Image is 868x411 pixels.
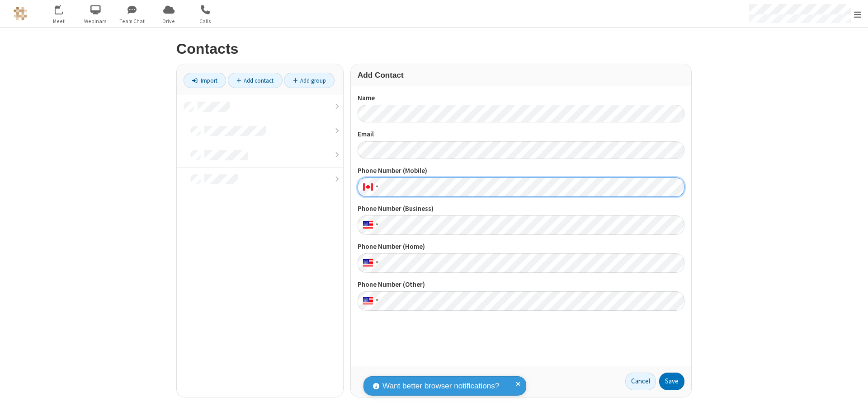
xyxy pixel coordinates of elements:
h2: Contacts [176,41,692,57]
label: Email [358,129,684,140]
label: Phone Number (Other) [358,280,684,290]
span: Webinars [79,17,113,25]
label: Phone Number (Business) [358,204,684,214]
label: Phone Number (Home) [358,242,684,252]
span: Drive [152,17,186,25]
h3: Add Contact [358,71,684,79]
img: QA Selenium DO NOT DELETE OR CHANGE [14,7,27,20]
a: Import [184,73,226,88]
button: Save [659,373,684,391]
a: Add contact [228,73,283,88]
div: Canada: + 1 [358,177,381,197]
a: Add group [284,73,335,88]
span: Meet [42,17,76,25]
div: United States: + 1 [358,253,381,273]
span: Team Chat [115,17,149,25]
div: 12 [60,5,68,12]
label: Name [358,93,684,103]
div: United States: + 1 [358,215,381,235]
span: Calls [189,17,222,25]
div: United States: + 1 [358,291,381,311]
span: Want better browser notifications? [382,380,499,392]
a: Cancel [625,373,656,391]
label: Phone Number (Mobile) [358,166,684,176]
